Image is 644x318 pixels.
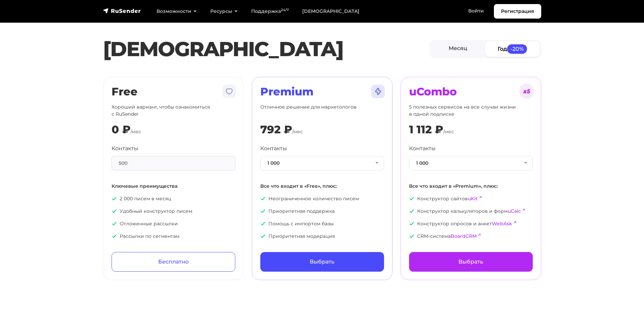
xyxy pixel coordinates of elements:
p: 2 000 писем в месяц [112,195,235,202]
p: Ключевые преимущества [112,183,235,190]
p: Отложенные рассылки [112,220,235,227]
img: RuSender [103,7,141,14]
img: icon-ok.svg [409,221,414,226]
img: icon-ok.svg [409,196,414,201]
p: Приоритетная модерация [260,233,384,240]
h2: Premium [260,85,384,98]
h2: uCombo [409,85,533,98]
a: Ресурсы [204,4,244,18]
p: Конструктор сайтов [409,195,533,202]
img: icon-ok.svg [260,221,266,226]
p: 5 полезных сервисов на все случаи жизни в одной подписке [409,104,533,118]
span: /мес [443,129,454,135]
button: 1 000 [260,156,384,171]
a: Возможности [150,4,204,18]
p: CRM-система [409,233,533,240]
p: Помощь с импортом базы [260,220,384,227]
p: Конструктор опросов и анкет [409,220,533,227]
p: Все что входит в «Free», плюс: [260,183,384,190]
img: tarif-free.svg [221,83,237,99]
img: icon-ok.svg [409,208,414,214]
img: icon-ok.svg [112,196,117,201]
p: Все что входит в «Premium», плюс: [409,183,533,190]
a: WebAsk [492,221,512,227]
p: Рассылки по сегментам [112,233,235,240]
a: Регистрация [494,4,541,19]
a: Год [485,41,540,56]
span: /мес [130,129,141,135]
img: tarif-premium.svg [370,83,386,99]
a: uKit [468,196,478,202]
p: Отличное решение для маркетологов [260,104,384,118]
div: 792 ₽ [260,123,292,136]
div: 0 ₽ [112,123,130,136]
p: Удобный конструктор писем [112,208,235,215]
img: tarif-ucombo.svg [519,83,535,99]
div: 1 112 ₽ [409,123,443,136]
img: icon-ok.svg [260,208,266,214]
img: icon-ok.svg [260,196,266,201]
a: Выбрать [260,252,384,272]
img: icon-ok.svg [260,233,266,239]
p: Неограниченное количество писем [260,195,384,202]
span: /мес [292,129,303,135]
p: Приоритетная поддержка [260,208,384,215]
img: icon-ok.svg [112,221,117,226]
h1: [DEMOGRAPHIC_DATA] [103,37,429,61]
p: Хороший вариант, чтобы ознакомиться с RuSender [112,104,235,118]
img: icon-ok.svg [409,233,414,239]
label: Контакты [112,144,138,153]
img: icon-ok.svg [112,208,117,214]
a: BoardCRM [451,233,477,239]
p: Конструктор калькуляторов и форм [409,208,533,215]
a: [DEMOGRAPHIC_DATA] [295,4,366,18]
img: icon-ok.svg [112,233,117,239]
a: Бесплатно [112,252,235,272]
a: Поддержка24/7 [244,4,295,18]
button: 1 000 [409,156,533,171]
a: Войти [461,4,491,18]
sup: 24/7 [281,8,289,12]
label: Контакты [409,144,436,153]
span: -20% [507,44,527,53]
label: Контакты [260,144,287,153]
a: Месяц [431,41,485,56]
a: Выбрать [409,252,533,272]
a: uCalc [508,208,521,214]
h2: Free [112,85,235,98]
